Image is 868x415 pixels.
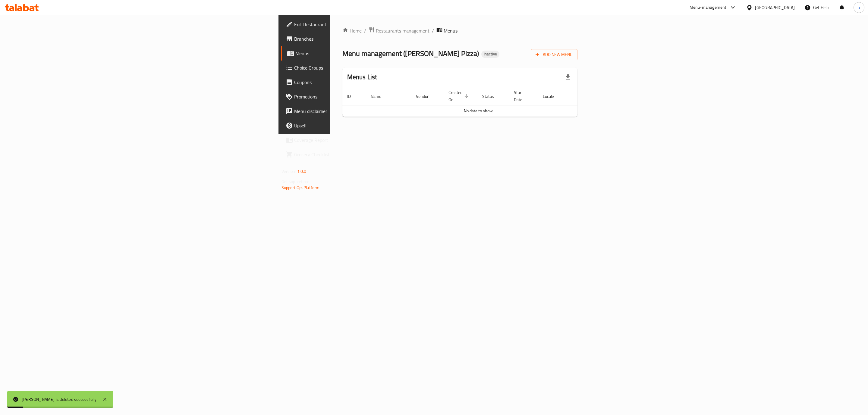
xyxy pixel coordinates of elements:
span: Menus [295,50,419,57]
div: Inactive [481,51,499,58]
span: Edit Restaurant [294,21,419,28]
span: Get support on: [281,178,309,186]
th: Actions [569,87,614,105]
span: Coverage Report [294,136,419,144]
h2: Menus List [347,73,377,82]
table: enhanced table [342,87,614,117]
a: Grocery Checklist [281,147,423,162]
div: [PERSON_NAME] is deleted successfully [22,396,96,403]
a: Menus [281,46,423,61]
span: ID [347,93,359,100]
span: Created On [448,89,470,103]
span: Vendor [416,93,436,100]
span: Name [371,93,389,100]
span: Coupons [294,79,419,86]
a: Edit Restaurant [281,17,423,32]
nav: breadcrumb [342,27,578,35]
span: Version: [281,167,296,175]
span: Menus [444,27,458,34]
a: Coupons [281,75,423,89]
span: Choice Groups [294,64,419,71]
span: Menu management ( [PERSON_NAME] Pizza ) [342,47,479,60]
span: No data to show [464,107,493,115]
a: Menu disclaimer [281,104,423,118]
span: Start Date [514,89,531,103]
div: [GEOGRAPHIC_DATA] [755,4,795,11]
a: Choice Groups [281,61,423,75]
a: Branches [281,32,423,46]
li: / [432,27,434,34]
span: Promotions [294,93,419,100]
span: Menu disclaimer [294,108,419,115]
span: Add New Menu [536,51,573,58]
a: Upsell [281,118,423,133]
div: Export file [561,70,575,84]
span: Inactive [481,51,499,57]
a: Support.OpsPlatform [281,184,320,192]
button: Add New Menu [531,49,577,60]
span: Status [482,93,502,100]
span: Branches [294,35,419,42]
span: Upsell [294,122,419,129]
div: Menu-management [690,4,727,11]
span: a [858,4,860,11]
a: Promotions [281,89,423,104]
span: Locale [543,93,562,100]
span: 1.0.0 [297,167,307,175]
a: Coverage Report [281,133,423,147]
span: Grocery Checklist [294,151,419,158]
